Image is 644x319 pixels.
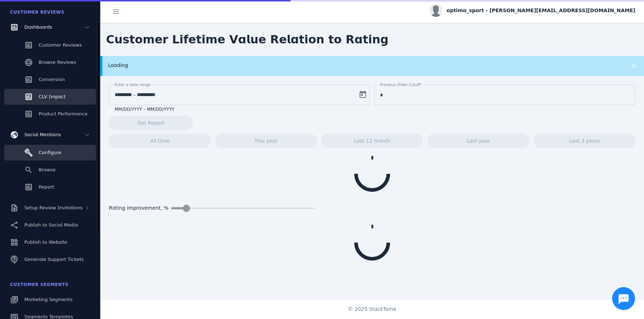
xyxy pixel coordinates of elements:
span: Configure [39,150,61,155]
span: Social Mentions [24,132,61,137]
span: Publish to Website [24,239,67,245]
a: Publish to Social Media [4,217,96,233]
span: Browse [39,167,56,172]
a: Conversion [4,72,96,87]
a: Report [4,179,96,195]
button: optima_sport - [PERSON_NAME][EMAIL_ADDRESS][DOMAIN_NAME] [429,4,635,17]
a: Publish to Website [4,234,96,250]
span: CLV Impact [39,94,66,99]
span: Marketing Segments [24,297,72,302]
span: Setup Review Invitations [24,205,83,210]
span: Generate Support Tickets [24,257,84,262]
a: Browse Reviews [4,54,96,70]
span: Report [39,184,54,190]
a: Product Performance [4,106,96,122]
span: Dashboards [24,24,52,30]
a: Customer Reviews [4,37,96,53]
a: Generate Support Tickets [4,252,96,267]
img: profile.jpg [429,4,442,17]
span: Publish to Social Media [24,222,78,228]
div: Loading [108,62,585,69]
mat-label: Rating improvement, % [109,205,168,211]
span: – [133,90,135,99]
span: Customer Reviews [10,10,64,15]
span: Product Performance [39,111,87,116]
mat-label: Enter a date range [115,82,150,87]
a: CLV Impact [4,89,96,105]
span: Customer Lifetime Value Relation to Rating [100,25,394,54]
mat-hint: MM/DD/YYYY – MM/DD/YYYY [115,105,174,112]
span: Customer Reviews [39,42,82,48]
span: optima_sport - [PERSON_NAME][EMAIL_ADDRESS][DOMAIN_NAME] [447,7,635,14]
a: Browse [4,162,96,178]
span: Conversion [39,77,65,82]
span: © 2025 StackTome [348,305,397,313]
mat-label: Previous Order Cutoff [380,82,420,87]
a: Configure [4,145,96,161]
a: Marketing Segments [4,292,96,308]
span: Browse Reviews [39,59,76,65]
button: Open calendar [356,87,370,102]
span: Customer Segments [10,282,68,287]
